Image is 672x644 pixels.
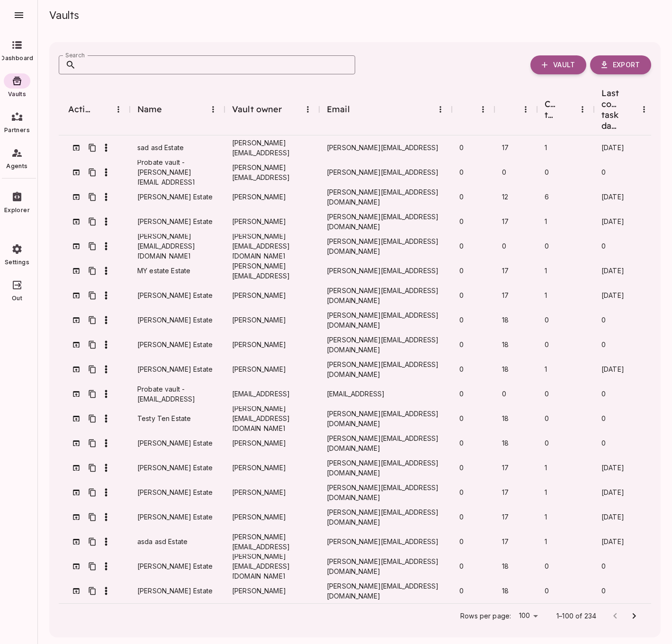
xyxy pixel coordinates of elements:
[601,413,606,423] div: 0
[130,88,224,131] div: Name
[545,512,547,522] div: 1
[68,509,84,525] button: Go to vault
[502,413,509,423] div: 18
[502,512,509,522] div: 17
[601,364,624,374] div: 10/14/2025
[601,143,624,152] div: 10/15/2025
[452,88,494,131] div: Agent tasks
[459,143,464,152] div: 0
[68,411,84,427] button: Go to vault
[594,88,655,131] div: Last completed task date
[556,611,596,621] p: 1–100 of 234
[545,463,547,473] div: 1
[574,101,591,118] button: Menu
[5,259,29,266] span: Settings
[327,458,444,478] span: [PERSON_NAME][EMAIL_ADDRESS][DOMAIN_NAME]
[545,487,547,497] div: 1
[601,389,606,399] div: 0
[517,101,534,118] button: Menu
[232,551,312,581] span: [PERSON_NAME][EMAIL_ADDRESS][DOMAIN_NAME]
[327,212,444,232] span: [PERSON_NAME][EMAIL_ADDRESS][DOMAIN_NAME]
[68,189,84,205] button: Go to vault
[137,384,217,404] span: Probate vault - [EMAIL_ADDRESS]
[232,403,312,433] span: [PERSON_NAME][EMAIL_ADDRESS][DOMAIN_NAME]
[84,435,100,451] button: Copy Vault ID
[459,586,464,596] div: 0
[137,561,213,571] span: [PERSON_NAME] Estate
[432,101,449,118] button: Menu
[545,266,547,276] div: 1
[232,586,286,596] span: [PERSON_NAME]
[84,337,100,353] button: Copy Vault ID
[502,216,509,226] div: 17
[110,101,127,118] button: Menu
[68,534,84,550] button: Go to vault
[299,101,316,118] button: Menu
[327,483,444,502] span: [PERSON_NAME][EMAIL_ADDRESS][DOMAIN_NAME]
[502,315,509,325] div: 18
[282,101,298,117] button: Sort
[601,216,624,226] div: 10/14/2025
[232,364,286,374] span: [PERSON_NAME]
[601,561,606,571] div: 0
[545,340,549,349] div: 0
[601,537,624,546] div: 10/13/2025
[601,438,606,448] div: 0
[601,463,624,473] div: 10/13/2025
[68,558,84,574] button: Go to vault
[459,463,464,473] div: 0
[49,9,79,22] span: Vaults
[459,216,464,226] div: 0
[68,361,84,377] button: Go to vault
[68,460,84,476] button: Go to vault
[545,389,549,399] div: 0
[162,101,179,117] button: Sort
[553,61,575,69] span: Vault
[232,315,286,325] span: [PERSON_NAME]
[459,512,464,522] div: 0
[459,340,464,349] div: 0
[601,290,624,300] div: 10/14/2025
[84,386,100,402] button: Copy Vault ID
[12,295,22,302] span: Out
[327,310,444,330] span: [PERSON_NAME][EMAIL_ADDRESS][DOMAIN_NAME]
[502,487,509,497] div: 17
[137,104,162,115] div: Name
[558,101,574,117] button: Sort
[601,487,624,497] div: 10/13/2025
[459,487,464,497] div: 0
[545,561,549,571] div: 0
[232,290,286,300] span: [PERSON_NAME]
[84,214,100,230] button: Copy Vault ID
[502,389,506,399] div: 0
[459,167,464,177] div: 0
[232,138,312,158] span: [PERSON_NAME][EMAIL_ADDRESS]
[327,167,439,177] span: [PERSON_NAME][EMAIL_ADDRESS]
[84,287,100,304] button: Copy Vault ID
[232,216,286,226] span: [PERSON_NAME]
[68,238,84,254] button: Go to vault
[59,88,130,131] div: Actions
[84,534,100,550] button: Copy Vault ID
[601,167,606,177] div: 0
[537,88,594,131] div: Completed tasks
[502,561,509,571] div: 18
[84,140,100,156] button: Copy Vault ID
[84,558,100,574] button: Copy Vault ID
[327,389,385,399] span: [EMAIL_ADDRESS]
[327,104,350,115] div: Email
[502,290,509,300] div: 17
[327,359,444,379] span: [PERSON_NAME][EMAIL_ADDRESS][DOMAIN_NAME]
[502,364,509,374] div: 18
[327,581,444,601] span: [PERSON_NAME][EMAIL_ADDRESS][DOMAIN_NAME]
[601,340,606,349] div: 0
[68,337,84,353] button: Go to vault
[327,266,439,276] span: [PERSON_NAME][EMAIL_ADDRESS]
[601,315,606,325] div: 0
[137,487,213,497] span: [PERSON_NAME] Estate
[137,192,213,202] span: [PERSON_NAME] Estate
[68,312,84,328] button: Go to vault
[327,537,439,546] span: [PERSON_NAME][EMAIL_ADDRESS]
[545,413,549,423] div: 0
[613,61,640,69] span: Export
